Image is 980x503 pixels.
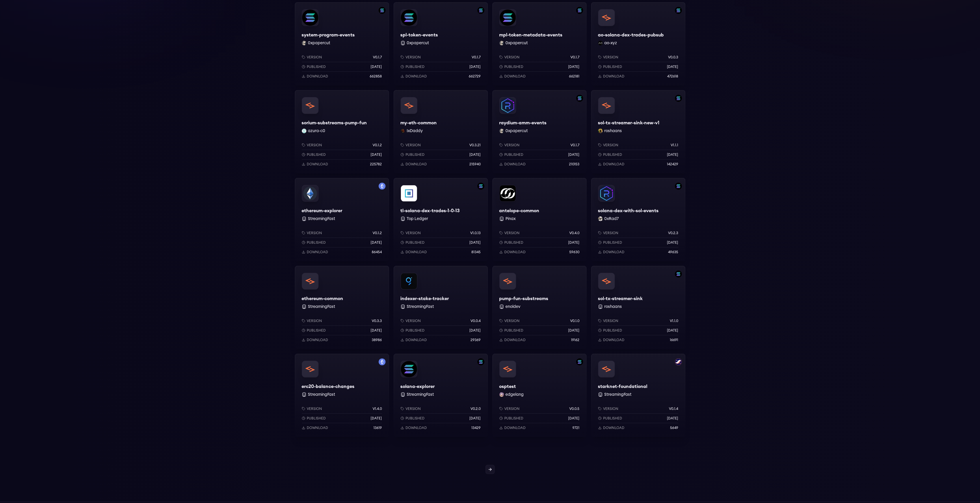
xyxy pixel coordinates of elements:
[492,2,587,86] a: Filter by solana networkmpl-token-metadata-eventsmpl-token-metadata-events0xpapercut 0xpapercutVe...
[506,128,528,134] button: 0xpapercut
[568,416,580,421] p: [DATE]
[505,416,524,421] p: Published
[406,328,425,333] p: Published
[373,406,382,411] p: v1.4.0
[477,7,484,14] img: Filter by solana network
[471,319,481,323] p: v0.0.4
[307,152,326,157] p: Published
[373,143,382,147] p: v0.1.2
[295,266,389,349] a: ethereum-commonethereum-common StreamingFastVersionv0.3.3Published[DATE]Download38986
[505,162,526,167] p: Download
[469,74,481,79] p: 662729
[505,143,520,147] p: Version
[406,250,427,254] p: Download
[667,162,678,167] p: 142429
[472,55,481,60] p: v0.1.7
[505,406,520,411] p: Version
[603,338,625,342] p: Download
[406,426,427,430] p: Download
[506,304,521,310] button: enoldev
[505,319,520,323] p: Version
[371,152,382,157] p: [DATE]
[591,90,685,173] a: Filter by solana networksol-tx-streamer-sink-new-v1sol-tx-streamer-sink-new-v1roshaans roshaansVe...
[603,64,622,69] p: Published
[308,304,335,310] button: StreamingFast
[307,426,328,430] p: Download
[407,128,423,134] button: IxDaddy
[570,406,580,411] p: v0.0.5
[605,128,622,134] button: roshaans
[669,406,678,411] p: v0.1.4
[667,240,678,245] p: [DATE]
[492,178,587,261] a: antelope-commonantelope-common PinaxVersionv0.4.0Published[DATE]Download59630
[394,354,488,437] a: Filter by solana networksolana-explorersolana-explorer StreamingFastVersionv0.2.0Published[DATE]D...
[394,266,488,349] a: indexer-stake-trackerindexer-stake-tracker StreamingFastVersionv0.0.4Published[DATE]Download29369
[505,74,526,79] p: Download
[603,231,619,235] p: Version
[675,183,682,190] img: Filter by solana network
[505,328,524,333] p: Published
[307,338,328,342] p: Download
[671,143,678,147] p: v1.1.1
[372,319,382,323] p: v0.3.3
[505,250,526,254] p: Download
[372,250,382,254] p: 86454
[571,143,580,147] p: v0.1.7
[295,178,389,261] a: Filter by mainnet networkethereum-explorerethereum-explorer StreamingFastVersionv0.1.2Published[D...
[307,64,326,69] p: Published
[307,143,322,147] p: Version
[569,74,580,79] p: 662181
[573,426,580,430] p: 9721
[603,152,622,157] p: Published
[667,328,678,333] p: [DATE]
[675,271,682,278] img: Filter by solana network
[308,392,335,397] button: StreamingFast
[605,304,622,310] button: roshaans
[407,392,434,397] button: StreamingFast
[370,162,382,167] p: 225782
[675,358,682,365] img: Filter by starknet network
[370,74,382,79] p: 662858
[406,231,421,235] p: Version
[568,240,580,245] p: [DATE]
[470,162,481,167] p: 215940
[308,40,330,46] button: 0xpapercut
[576,95,583,102] img: Filter by solana network
[374,426,382,430] p: 13619
[307,406,322,411] p: Version
[371,328,382,333] p: [DATE]
[470,152,481,157] p: [DATE]
[307,319,322,323] p: Version
[406,152,425,157] p: Published
[492,266,587,349] a: pump-fun-substreamspump-fun-substreams enoldevVersionv0.1.0Published[DATE]Download19162
[603,250,625,254] p: Download
[605,40,617,46] button: ao-xyz
[675,7,682,14] img: Filter by solana network
[505,55,520,60] p: Version
[603,74,625,79] p: Download
[505,240,524,245] p: Published
[570,319,580,323] p: v0.1.0
[477,183,484,190] img: Filter by solana network
[603,143,619,147] p: Version
[576,358,583,365] img: Filter by solana network
[591,178,685,261] a: Filter by solana networksolana-dex-with-sol-eventssolana-dex-with-sol-events0xRad7 0xRad7Versionv...
[603,240,622,245] p: Published
[372,338,382,342] p: 38986
[295,2,389,86] a: Filter by solana networksystem-program-eventssystem-program-events0xpapercut 0xpapercutVersionv0....
[603,406,619,411] p: Version
[394,90,488,173] a: my-eth-commonmy-eth-commonIxDaddy IxDaddyVersionv0.3.21Published[DATE]Download215940
[406,319,421,323] p: Version
[307,55,322,60] p: Version
[472,250,481,254] p: 81345
[307,250,328,254] p: Download
[307,240,326,245] p: Published
[470,416,481,421] p: [DATE]
[668,250,678,254] p: 49635
[667,416,678,421] p: [DATE]
[568,152,580,157] p: [DATE]
[471,406,481,411] p: v0.2.0
[471,338,481,342] p: 29369
[407,40,429,46] button: 0xpapercut
[505,231,520,235] p: Version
